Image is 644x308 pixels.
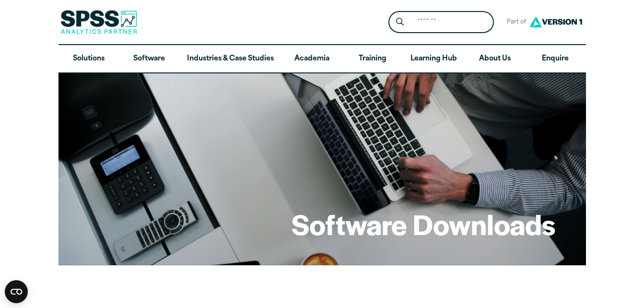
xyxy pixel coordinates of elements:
form: Site Header Search Form [388,11,494,34]
a: Industries & Case Studies [179,45,281,73]
a: Software [119,45,179,73]
nav: Desktop version of site main menu [59,45,586,73]
h1: Software Downloads [292,205,555,243]
button: Search magnifying glass icon [391,13,409,31]
svg: Search magnifying glass icon [396,18,404,26]
span: Part of [502,15,527,29]
a: Academia [281,45,342,73]
a: Enquire [525,45,585,73]
button: Open CMP widget [5,280,28,303]
img: SPSS Analytics Partner [60,10,137,34]
a: Training [342,45,402,73]
a: Solutions [59,45,119,73]
img: Version1 Logo [527,13,585,31]
a: About Us [465,45,525,73]
a: Learning Hub [403,45,465,73]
